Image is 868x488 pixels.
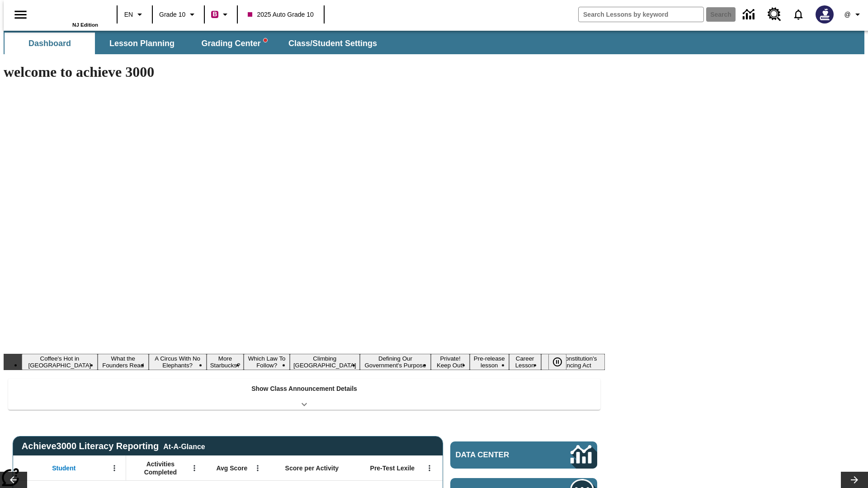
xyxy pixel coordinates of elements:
span: Pre-Test Lexile [370,464,415,472]
a: Data Center [737,2,762,27]
input: search field [579,7,703,22]
span: 2025 Auto Grade 10 [248,10,313,19]
span: Grade 10 [159,10,185,19]
button: Slide 10 Career Lesson [509,354,541,370]
span: Student [52,464,75,472]
button: Open Menu [423,461,436,475]
span: Activities Completed [131,460,190,476]
div: Show Class Announcement Details [8,379,600,410]
button: Class/Student Settings [281,33,384,54]
button: Slide 8 Private! Keep Out! [431,354,469,370]
button: Slide 6 Climbing Mount Tai [290,354,360,370]
button: Dashboard [5,33,95,54]
a: Home [39,4,98,22]
button: Slide 2 What the Founders Read [98,354,149,370]
div: Pause [548,354,576,370]
button: Slide 3 A Circus With No Elephants? [149,354,207,370]
button: Slide 11 The Constitution's Balancing Act [541,354,605,370]
button: Select a new avatar [810,3,839,26]
img: Avatar [816,5,834,23]
span: Achieve3000 Literacy Reporting [22,441,205,451]
div: SubNavbar [4,33,385,54]
span: B [212,9,217,20]
button: Slide 9 Pre-release lesson [470,354,509,370]
button: Grade: Grade 10, Select a grade [156,6,201,23]
span: Lesson Planning [109,38,175,49]
span: Dashboard [28,38,71,49]
button: Slide 5 Which Law To Follow? [244,354,290,370]
button: Lesson Planning [97,33,187,54]
h1: welcome to achieve 3000 [4,64,605,80]
div: At-A-Glance [163,441,205,451]
span: @ [844,10,850,19]
span: Data Center [456,450,540,460]
button: Profile/Settings [839,6,868,23]
button: Open Menu [108,461,121,475]
a: Data Center [450,441,597,469]
button: Slide 7 Defining Our Government's Purpose [360,354,431,370]
span: Score per Activity [285,464,339,472]
button: Language: EN, Select a language [120,6,149,23]
button: Pause [548,354,566,370]
button: Open Menu [188,461,201,475]
button: Lesson carousel, Next [841,472,868,488]
button: Slide 1 Coffee's Hot in Laos [22,354,98,370]
a: Resource Center, Will open in new tab [762,2,787,27]
span: Class/Student Settings [288,38,377,49]
button: Open side menu [7,1,34,28]
span: Avg Score [216,464,247,472]
button: Boost Class color is violet red. Change class color [208,6,234,23]
button: Grading Center [189,33,279,54]
div: SubNavbar [4,31,864,54]
span: Grading Center [201,38,267,49]
a: Notifications [787,3,810,26]
button: Slide 4 More Starbucks? [207,354,244,370]
p: Show Class Announcement Details [251,384,357,394]
span: NJ Edition [72,22,98,28]
svg: writing assistant alert [264,38,267,42]
div: Home [39,3,98,28]
button: Open Menu [251,461,264,475]
span: EN [124,10,133,19]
